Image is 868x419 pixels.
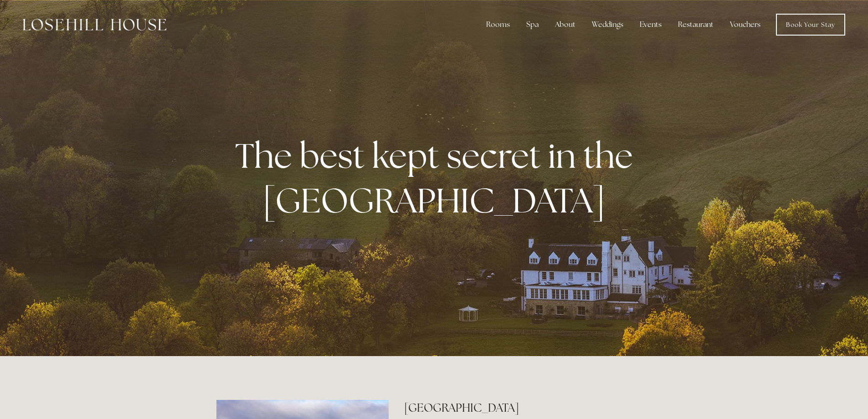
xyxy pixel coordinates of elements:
[723,16,768,34] a: Vouchers
[404,400,652,416] h2: [GEOGRAPHIC_DATA]
[776,14,845,36] a: Book Your Stay
[519,16,546,34] div: Spa
[585,16,631,34] div: Weddings
[235,133,640,222] strong: The best kept secret in the [GEOGRAPHIC_DATA]
[671,16,721,34] div: Restaurant
[548,16,583,34] div: About
[23,19,166,31] img: Losehill House
[479,16,517,34] div: Rooms
[632,16,669,34] div: Events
